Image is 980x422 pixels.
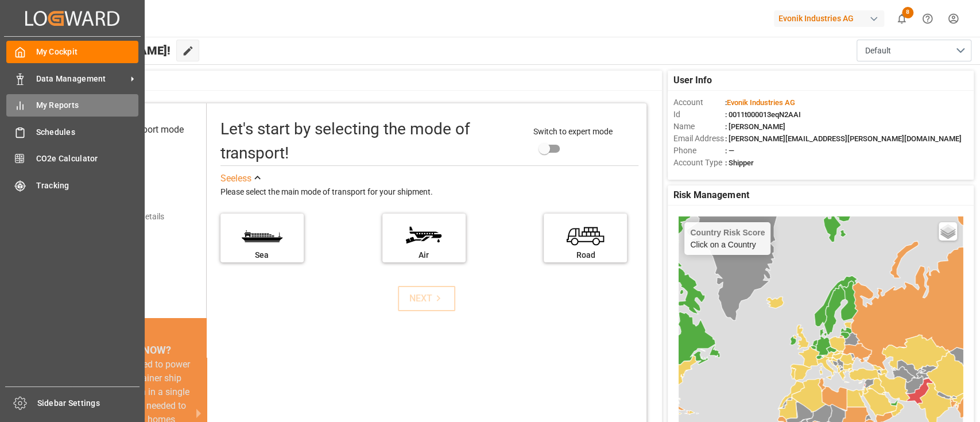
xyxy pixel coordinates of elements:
span: Data Management [36,73,127,85]
a: CO2e Calculator [6,148,138,170]
span: Email Address [673,133,725,145]
div: Please select the main mode of transport for your shipment. [220,185,639,199]
span: Default [865,45,891,57]
div: Select transport mode [95,123,184,137]
span: User Info [673,73,712,87]
span: : Shipper [725,158,754,167]
span: Sidebar Settings [37,397,140,409]
a: Tracking [6,174,138,196]
span: : — [725,146,734,155]
span: Account Type [673,157,725,169]
span: : [PERSON_NAME][EMAIL_ADDRESS][PERSON_NAME][DOMAIN_NAME] [725,134,962,143]
div: Sea [226,249,298,261]
span: Risk Management [673,188,749,202]
button: show 8 new notifications [889,6,915,32]
span: Schedules [36,126,139,138]
div: Let's start by selecting the mode of transport! [220,117,522,165]
a: My Cockpit [6,41,138,63]
span: My Cockpit [36,46,139,58]
span: My Reports [36,99,139,111]
span: Name [673,121,725,133]
span: : [725,98,795,107]
span: Id [673,109,725,121]
span: Tracking [36,180,139,192]
span: Account [673,96,725,109]
button: Evonik Industries AG [774,7,889,29]
button: NEXT [398,286,455,311]
div: NEXT [409,292,444,305]
span: Evonik Industries AG [727,98,795,107]
button: open menu [857,40,971,61]
span: 8 [902,7,913,18]
div: Evonik Industries AG [774,10,884,27]
div: Air [388,249,460,261]
a: My Reports [6,94,138,117]
div: Road [549,249,621,261]
button: Help Center [915,6,940,32]
span: : 0011t000013eqN2AAI [725,110,801,119]
span: CO2e Calculator [36,153,139,165]
span: Phone [673,145,725,157]
div: Click on a Country [690,228,765,249]
a: Layers [939,222,957,241]
a: Schedules [6,121,138,143]
span: : [PERSON_NAME] [725,122,785,131]
h4: Country Risk Score [690,228,765,237]
span: Switch to expert mode [533,127,613,136]
div: See less [220,172,251,185]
